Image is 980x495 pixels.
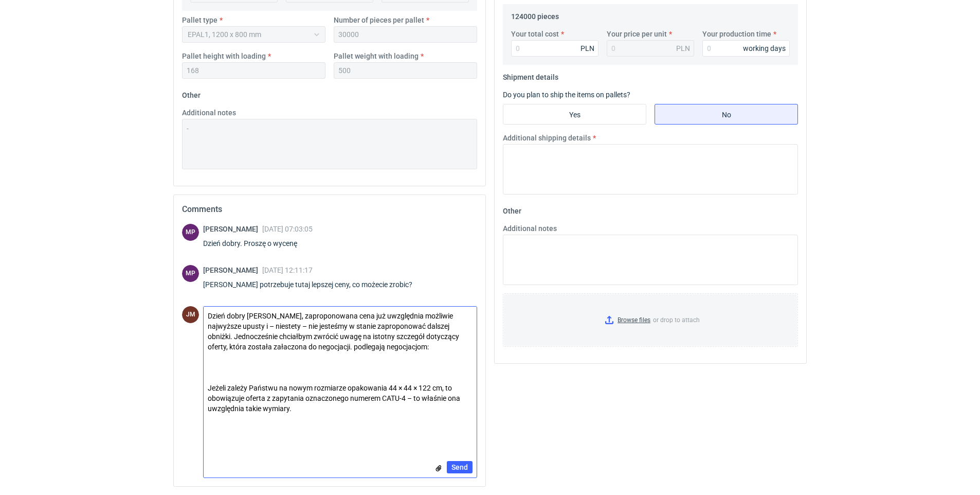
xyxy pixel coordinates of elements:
input: 0 [702,40,790,57]
legend: Shipment details [503,69,558,81]
label: Additional notes [182,108,236,118]
span: [DATE] 12:11:17 [262,266,313,274]
label: Yes [503,104,646,125]
div: JOANNA MOCZAŁA [182,306,199,323]
legend: Other [503,203,521,215]
button: Send [447,461,473,473]
div: Dzień dobry. Proszę o wycenę [203,238,313,249]
label: Number of pieces per pallet [334,15,424,25]
label: No [655,104,798,125]
span: Send [451,464,468,471]
legend: 124000 pieces [511,8,559,21]
textarea: - [182,119,477,169]
label: Your production time [702,29,771,39]
div: working days [743,43,786,54]
label: Pallet type [182,15,217,25]
label: or drop to attach [503,294,797,346]
div: PLN [580,43,594,54]
figcaption: MP [182,265,199,282]
span: [PERSON_NAME] [203,266,262,274]
legend: Other [182,87,201,99]
div: Michał Palasek [182,265,199,282]
label: Pallet weight with loading [334,51,419,61]
h2: Comments [182,203,477,216]
input: 0 [511,40,598,57]
label: Your total cost [511,29,559,39]
div: [PERSON_NAME] potrzebuje tutaj lepszej ceny, co możecie zrobic? [203,279,425,290]
span: [PERSON_NAME] [203,225,262,233]
textarea: Dzień dobry [PERSON_NAME], zaproponowana cena już uwzględnia możliwie najwyższe upusty i – nieste... [204,307,477,449]
label: Do you plan to ship the items on pallets? [503,91,630,99]
div: PLN [676,43,690,54]
label: Pallet height with loading [182,51,266,61]
span: [DATE] 07:03:05 [262,225,313,233]
label: Your price per unit [607,29,667,39]
label: Additional shipping details [503,133,591,143]
label: Additional notes [503,223,557,234]
figcaption: MP [182,224,199,241]
figcaption: JM [182,306,199,323]
div: Michał Palasek [182,224,199,241]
